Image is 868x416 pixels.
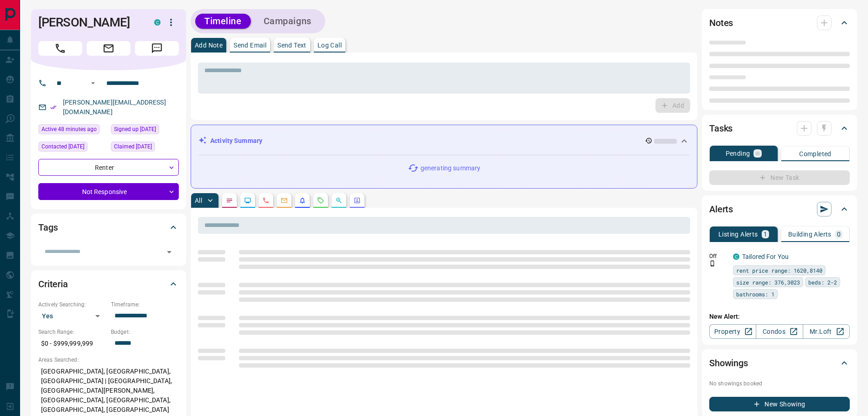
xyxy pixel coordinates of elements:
[195,197,202,204] p: All
[226,197,233,204] svg: Notes
[799,151,832,157] p: Completed
[709,121,733,136] h2: Tasks
[736,278,800,287] span: size range: 376,3023
[335,197,343,204] svg: Opportunities
[38,300,106,309] p: Actively Searching:
[195,14,251,29] button: Timeline
[709,352,850,374] div: Showings
[709,117,850,139] div: Tasks
[38,336,106,351] p: $0 - $999,999,999
[281,197,288,204] svg: Emails
[38,220,57,235] h2: Tags
[198,132,690,149] div: Activity Summary
[709,12,850,34] div: Notes
[736,290,774,299] span: bathrooms: 1
[42,125,97,134] span: Active 48 minutes ago
[135,41,179,56] span: Message
[421,163,480,173] p: generating summary
[709,252,728,260] p: Off
[50,104,57,111] svg: Email Verified
[803,324,850,339] a: Mr.Loft
[38,356,179,364] p: Areas Searched:
[255,14,321,29] button: Campaigns
[195,42,223,48] p: Add Note
[709,397,850,411] button: New Showing
[114,142,152,151] span: Claimed [DATE]
[756,324,803,339] a: Condos
[277,42,307,48] p: Send Text
[111,300,179,309] p: Timeframe:
[38,216,179,238] div: Tags
[210,136,262,146] p: Activity Summary
[709,16,733,30] h2: Notes
[808,278,837,287] span: beds: 2-2
[87,41,130,56] span: Email
[317,42,342,48] p: Log Call
[63,99,166,116] a: [PERSON_NAME][EMAIL_ADDRESS][DOMAIN_NAME]
[38,124,106,137] div: Sun Aug 17 2025
[38,328,106,336] p: Search Range:
[111,328,179,336] p: Budget:
[709,198,850,220] div: Alerts
[788,231,832,237] p: Building Alerts
[38,277,68,291] h2: Criteria
[726,150,750,157] p: Pending
[38,15,140,30] h1: [PERSON_NAME]
[837,231,841,237] p: 0
[736,266,822,275] span: rent price range: 1620,8140
[709,356,748,370] h2: Showings
[742,253,789,260] a: Tailored For You
[262,197,270,204] svg: Calls
[718,231,758,237] p: Listing Alerts
[709,379,850,388] p: No showings booked
[111,142,179,154] div: Tue Aug 08 2023
[764,231,767,237] p: 1
[38,142,106,154] div: Sat Aug 26 2023
[38,273,179,295] div: Criteria
[38,309,106,323] div: Yes
[114,125,156,134] span: Signed up [DATE]
[733,253,739,260] div: condos.ca
[709,202,733,216] h2: Alerts
[111,124,179,137] div: Mon May 15 2023
[353,197,361,204] svg: Agent Actions
[317,197,324,204] svg: Requests
[38,41,82,56] span: Call
[709,324,756,339] a: Property
[154,19,161,26] div: condos.ca
[38,159,179,176] div: Renter
[163,246,176,258] button: Open
[38,183,179,200] div: Not Responsive
[709,260,716,267] svg: Push Notification Only
[88,78,99,89] button: Open
[42,142,84,151] span: Contacted [DATE]
[244,197,251,204] svg: Lead Browsing Activity
[234,42,266,48] p: Send Email
[299,197,306,204] svg: Listing Alerts
[709,312,850,321] p: New Alert:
